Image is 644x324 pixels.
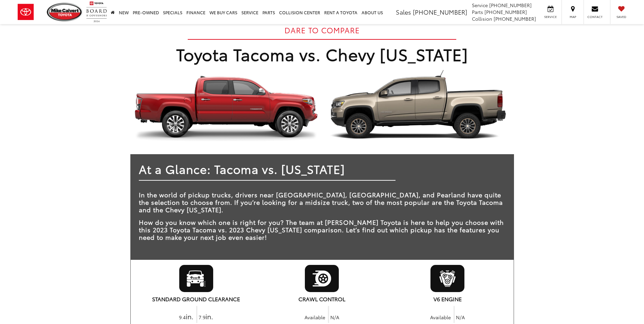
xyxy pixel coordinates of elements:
img: Chevy Colorado [324,69,510,141]
div: At a Glance: Tacoma vs. [US_STATE] [139,163,505,181]
span: Contact [587,15,603,19]
span: | [327,299,330,324]
p: STANDARD GROUND CLEARANCE [133,295,259,302]
span: | [195,299,199,324]
p: How do you know which one is right for you? The team at [PERSON_NAME] Toyota is here to help you ... [139,218,505,241]
div: Available N/A [385,302,510,321]
div: 9.4 7.9 [133,302,259,321]
span: Sales [396,7,411,16]
span: [PHONE_NUMBER] [489,2,532,8]
div: DARE TO COMPARE [130,26,514,40]
span: | [452,299,456,324]
span: [PHONE_NUMBER] [494,15,536,22]
span: Map [565,15,580,19]
span: [PHONE_NUMBER] [413,7,467,16]
span: [PHONE_NUMBER] [484,8,527,15]
div: Available N/A [259,302,385,321]
span: Collision [472,15,492,22]
img: STANDARD GROUND CLEARANCE [179,265,213,292]
span: Parts [472,8,483,15]
img: Mike Calvert Toyota [47,3,83,21]
img: CRAWL CONTROL [305,265,339,292]
span: in. [205,311,213,321]
span: in. [186,311,194,321]
span: Saved [614,15,629,19]
div: Toyota Tacoma vs. Chevy [US_STATE] [130,45,514,62]
span: Service [543,15,558,19]
img: V6 ENGINE [430,265,464,292]
p: CRAWL CONTROL [259,295,385,302]
span: Service [472,2,488,8]
p: V6 ENGINE [385,295,510,302]
p: In the world of pickup trucks, drivers near [GEOGRAPHIC_DATA], [GEOGRAPHIC_DATA], and Pearland ha... [139,191,505,213]
img: Toyota Tacoma [133,69,319,141]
